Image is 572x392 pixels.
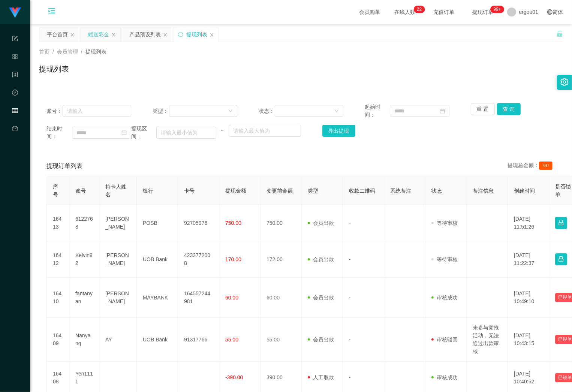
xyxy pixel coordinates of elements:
[497,103,521,115] button: 查 询
[349,295,351,301] span: -
[508,205,549,241] td: [DATE] 11:51:26
[46,162,82,171] span: 提现订单列表
[508,241,549,278] td: [DATE] 11:22:37
[12,90,18,157] span: 数据中心
[99,205,137,241] td: [PERSON_NAME]
[137,241,178,278] td: UOB Bank
[225,337,238,343] span: 55.00
[514,188,535,194] span: 创建时间
[308,337,334,343] span: 会员出款
[430,9,458,15] span: 充值订单
[261,241,302,278] td: 172.00
[431,220,458,226] span: 等待审核
[186,27,207,42] div: 提现列表
[69,205,99,241] td: 6122768
[178,318,219,362] td: 91317766
[440,108,445,114] i: 图标: calendar
[308,256,334,262] span: 会员出款
[12,54,18,121] span: 产品管理
[88,27,109,42] div: 赠送彩金
[555,184,571,197] span: 是否锁单
[308,374,334,380] span: 人工取款
[47,241,69,278] td: 16412
[47,205,69,241] td: 16413
[47,318,69,362] td: 16409
[137,278,178,318] td: MAYBANK
[225,374,243,380] span: -390.00
[225,295,238,301] span: 60.00
[12,72,18,139] span: 内容中心
[431,295,458,301] span: 审核成功
[431,374,458,380] span: 审核成功
[9,7,21,18] img: logo.9652507e.png
[46,107,63,115] span: 账号：
[143,188,153,194] span: 银行
[390,188,411,194] span: 系统备注
[229,125,301,137] input: 请输入最大值为
[46,125,72,141] span: 结束时间：
[99,278,137,318] td: [PERSON_NAME]
[178,32,183,37] i: 图标: sync
[267,188,293,194] span: 变更前金额
[431,256,458,262] span: 等待审核
[349,374,351,380] span: -
[12,36,18,103] span: 系统配置
[39,0,64,24] i: 图标: menu-unfold
[12,121,18,197] a: 图标: dashboard平台首页
[349,188,375,194] span: 收款二维码
[467,318,508,362] td: 未参与竞抢活动，无法通过出款审核
[216,127,229,135] span: ~
[12,50,18,65] i: 图标: appstore-o
[225,220,241,226] span: 750.00
[259,107,275,115] span: 状态：
[210,33,214,37] i: 图标: close
[555,253,567,265] button: 图标: lock
[228,109,233,114] i: 图标: down
[417,6,419,13] p: 2
[111,33,116,37] i: 图标: close
[57,49,78,55] span: 会员管理
[131,125,156,141] span: 提现区间：
[391,9,419,15] span: 在线人数
[75,188,86,194] span: 账号
[52,49,54,55] span: /
[308,220,334,226] span: 会员出款
[39,49,49,55] span: 首页
[12,86,18,101] i: 图标: check-circle-o
[365,103,390,119] span: 起始时间：
[225,188,246,194] span: 提现金额
[469,9,497,15] span: 提现订单
[129,27,161,42] div: 产品预设列表
[225,256,241,262] span: 170.00
[99,241,137,278] td: [PERSON_NAME]
[261,205,302,241] td: 750.00
[178,278,219,318] td: 164557244981
[555,217,567,229] button: 图标: lock
[69,241,99,278] td: Kelvin92
[12,68,18,83] i: 图标: profile
[137,205,178,241] td: POSB
[261,318,302,362] td: 55.00
[349,337,351,343] span: -
[12,108,18,175] span: 会员管理
[349,256,351,262] span: -
[560,78,569,86] i: 图标: setting
[47,27,68,42] div: 平台首页
[85,49,106,55] span: 提现列表
[12,32,18,47] i: 图标: form
[63,105,132,117] input: 请输入
[105,184,126,197] span: 持卡人姓名
[414,6,425,13] sup: 22
[156,127,216,139] input: 请输入最小值为
[419,6,422,13] p: 2
[261,278,302,318] td: 60.00
[508,278,549,318] td: [DATE] 10:49:10
[556,30,563,37] i: 图标: unlock
[39,63,69,75] h1: 提现列表
[12,104,18,119] i: 图标: table
[349,220,351,226] span: -
[334,109,339,114] i: 图标: down
[508,162,556,171] div: 提现总金额：
[69,318,99,362] td: Nanyang
[70,33,75,37] i: 图标: close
